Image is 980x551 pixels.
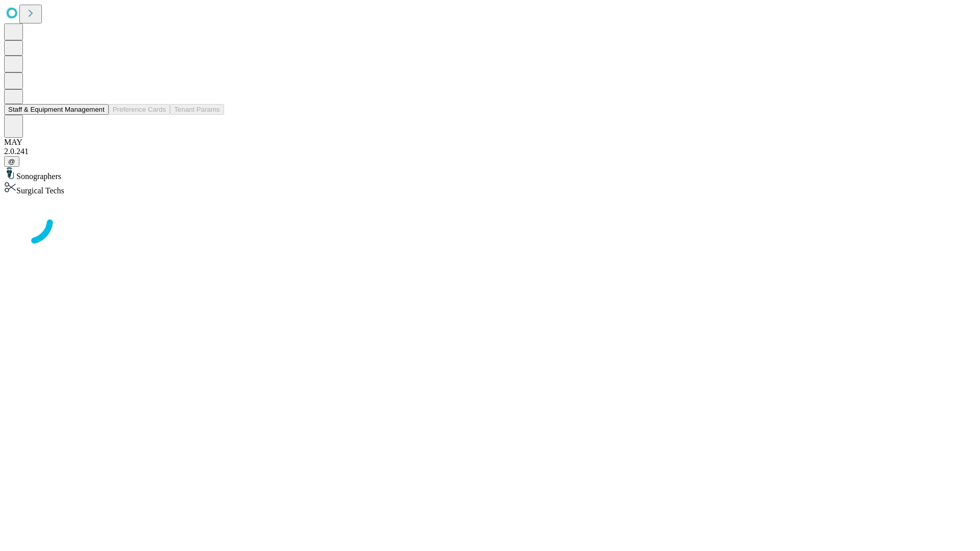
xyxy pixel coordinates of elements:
[4,156,19,167] button: @
[4,147,976,156] div: 2.0.241
[4,181,976,195] div: Surgical Techs
[4,138,976,147] div: MAY
[4,167,976,181] div: Sonographers
[170,104,224,115] button: Tenant Params
[109,104,170,115] button: Preference Cards
[4,104,109,115] button: Staff & Equipment Management
[8,158,15,165] span: @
